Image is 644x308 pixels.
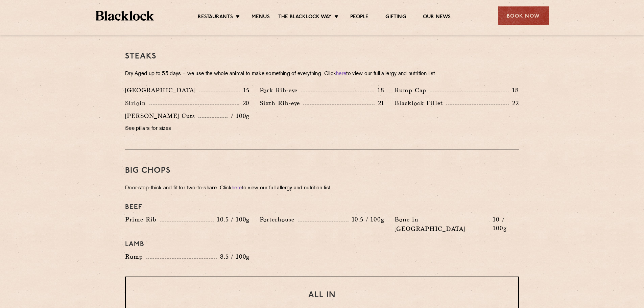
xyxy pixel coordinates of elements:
[214,215,249,224] p: 10.5 / 100g
[509,86,519,95] p: 18
[239,99,250,108] p: 20
[260,98,303,108] p: Sixth Rib-eye
[96,11,154,21] img: BL_Textured_Logo-footer-cropped.svg
[374,86,384,95] p: 18
[125,252,146,261] p: Rump
[336,71,346,76] a: here
[395,98,446,108] p: Blacklock Fillet
[395,86,430,95] p: Rump Cap
[423,14,451,21] a: Our News
[125,111,198,121] p: [PERSON_NAME] Cuts
[125,203,519,211] h4: Beef
[125,69,519,79] p: Dry Aged up to 55 days − we use the whole animal to make something of everything. Click to view o...
[260,215,298,224] p: Porterhouse
[375,99,384,108] p: 21
[240,86,250,95] p: 15
[278,14,332,21] a: The Blacklock Way
[490,215,519,233] p: 10 / 100g
[125,166,519,175] h3: Big Chops
[228,112,249,120] p: / 100g
[349,215,384,224] p: 10.5 / 100g
[139,291,505,300] h3: All In
[385,14,406,21] a: Gifting
[252,14,270,21] a: Menus
[198,14,233,21] a: Restaurants
[125,52,519,61] h3: Steaks
[125,215,160,224] p: Prime Rib
[260,86,301,95] p: Pork Rib-eye
[498,6,549,25] div: Book Now
[217,252,249,261] p: 8.5 / 100g
[125,240,519,248] h4: Lamb
[125,86,199,95] p: [GEOGRAPHIC_DATA]
[125,124,249,134] p: See pillars for sizes
[395,215,489,234] p: Bone in [GEOGRAPHIC_DATA]
[509,99,519,108] p: 22
[125,98,149,108] p: Sirloin
[125,184,519,193] p: Door-stop-thick and fit for two-to-share. Click to view our full allergy and nutrition list.
[232,186,242,191] a: here
[350,14,368,21] a: People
